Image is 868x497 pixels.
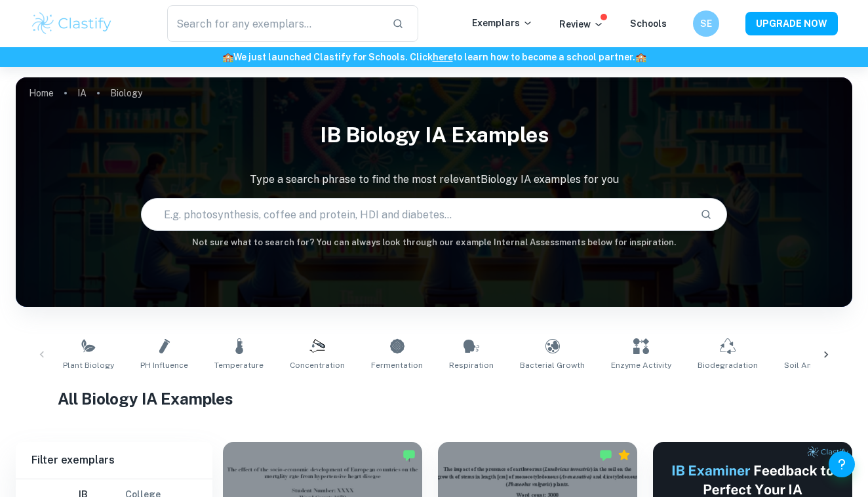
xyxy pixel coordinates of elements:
[403,448,416,462] img: Marked
[167,5,382,42] input: Search for any exemplars...
[30,10,113,37] img: Clastify logo
[611,359,671,371] span: Enzyme Activity
[693,10,719,37] button: SE
[110,86,142,100] p: Biology
[290,359,345,371] span: Concentration
[695,203,717,226] button: Search
[559,17,604,31] p: Review
[140,359,188,371] span: pH Influence
[222,52,233,62] span: 🏫
[142,196,689,233] input: E.g. photosynthesis, coffee and protein, HDI and diabetes...
[16,172,852,188] p: Type a search phrase to find the most relevant Biology IA examples for you
[16,442,212,479] h6: Filter exemplars
[699,16,714,31] h6: SE
[630,18,667,29] a: Schools
[77,84,87,102] a: IA
[449,359,494,371] span: Respiration
[16,236,852,249] h6: Not sure what to search for? You can always look through our example Internal Assessments below f...
[472,16,533,30] p: Exemplars
[16,114,852,156] h1: IB Biology IA examples
[829,451,855,477] button: Help and Feedback
[29,84,54,102] a: Home
[599,448,612,462] img: Marked
[371,359,423,371] span: Fermentation
[3,50,865,64] h6: We just launched Clastify for Schools. Click to learn how to become a school partner.
[520,359,585,371] span: Bacterial Growth
[698,359,758,371] span: Biodegradation
[433,52,453,62] a: here
[63,359,114,371] span: Plant Biology
[618,448,631,462] div: Premium
[58,387,810,410] h1: All Biology IA Examples
[214,359,264,371] span: Temperature
[745,12,838,35] button: UPGRADE NOW
[635,52,646,62] span: 🏫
